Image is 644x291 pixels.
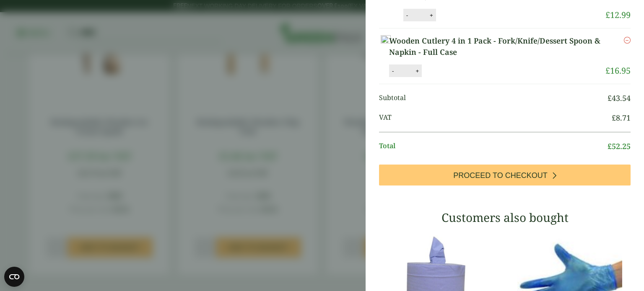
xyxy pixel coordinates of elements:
[389,35,605,58] a: Wooden Cutlery 4 in 1 Pack - Fork/Knife/Dessert Spoon & Napkin - Full Case
[612,113,631,123] bdi: 8.71
[605,65,631,76] bdi: 16.95
[413,67,421,75] button: +
[608,93,631,103] bdi: 43.54
[605,9,631,21] bdi: 12.99
[379,211,631,225] h3: Customers also bought
[624,35,631,45] a: Remove this item
[4,267,24,287] button: Open CMP widget
[608,141,612,151] span: £
[453,171,547,180] span: Proceed to Checkout
[390,67,396,75] button: -
[379,93,608,104] span: Subtotal
[605,65,610,76] span: £
[608,141,631,151] bdi: 52.25
[379,165,631,185] a: Proceed to Checkout
[379,141,608,152] span: Total
[427,12,436,19] button: +
[612,113,616,123] span: £
[608,93,612,103] span: £
[404,12,410,19] button: -
[379,112,612,124] span: VAT
[605,9,610,21] span: £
